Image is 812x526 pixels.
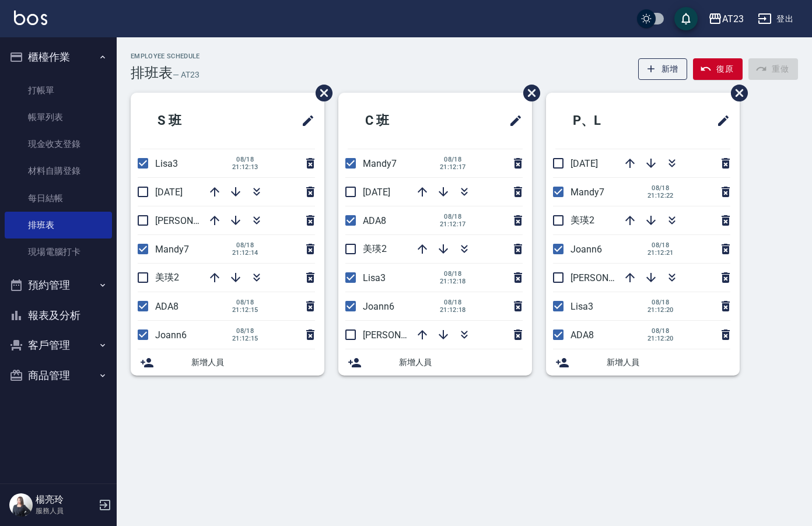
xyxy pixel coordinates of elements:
span: Lisa3 [570,301,593,312]
h2: S 班 [140,100,246,142]
span: 08/18 [647,184,674,192]
span: 修改班表的標題 [709,107,730,135]
span: ADA8 [570,329,594,341]
button: save [674,7,698,30]
div: 新增人員 [131,349,324,376]
a: 每日結帳 [5,185,112,212]
a: 材料自購登錄 [5,157,112,184]
span: ADA8 [155,301,178,312]
span: 21:12:22 [647,192,674,199]
span: 21:12:20 [647,306,674,314]
span: 新增人員 [399,356,523,369]
div: 新增人員 [338,349,532,376]
span: 21:12:18 [440,306,466,314]
a: 打帳單 [5,77,112,104]
span: 08/18 [440,270,466,278]
span: 21:12:18 [440,278,466,285]
button: 預約管理 [5,270,112,300]
span: 08/18 [232,299,258,306]
div: AT23 [722,12,744,26]
button: 報表及分析 [5,300,112,331]
span: [DATE] [363,187,390,198]
span: Joann6 [570,244,602,255]
img: Logo [14,10,47,25]
h6: — AT23 [173,69,199,81]
span: Lisa3 [363,272,386,283]
h5: 楊亮玲 [36,494,95,506]
span: 21:12:15 [232,335,258,342]
span: 21:12:14 [232,249,258,257]
span: 美瑛2 [363,243,387,254]
span: ADA8 [363,215,386,226]
span: Mandy7 [363,158,397,169]
span: Mandy7 [155,244,189,255]
span: 08/18 [440,156,466,163]
button: 登出 [753,8,798,30]
span: 修改班表的標題 [502,107,523,135]
span: 21:12:17 [440,163,466,171]
span: [DATE] [570,158,598,169]
a: 帳單列表 [5,104,112,131]
span: [DATE] [155,187,183,198]
button: 復原 [693,58,743,80]
span: [PERSON_NAME]19 [155,215,236,226]
span: 21:12:17 [440,220,466,228]
span: 新增人員 [607,356,730,369]
span: 08/18 [440,299,466,306]
span: 刪除班表 [722,76,750,110]
span: 刪除班表 [514,76,542,110]
span: Mandy7 [570,187,604,198]
h2: Employee Schedule [131,52,200,60]
span: 21:12:13 [232,163,258,171]
span: 21:12:21 [647,249,674,257]
a: 現場電腦打卡 [5,239,112,265]
span: 美瑛2 [570,215,594,226]
span: 08/18 [232,156,258,163]
h2: C 班 [348,100,454,142]
span: 修改班表的標題 [294,107,315,135]
span: 08/18 [232,241,258,249]
span: Lisa3 [155,158,178,169]
span: [PERSON_NAME]19 [570,272,651,283]
span: 21:12:15 [232,306,258,314]
span: Joann6 [155,329,187,341]
a: 排班表 [5,212,112,239]
span: 21:12:20 [647,335,674,342]
button: 商品管理 [5,360,112,391]
span: 08/18 [440,213,466,220]
a: 現金收支登錄 [5,131,112,157]
span: 08/18 [647,327,674,335]
button: 櫃檯作業 [5,42,112,72]
button: 客戶管理 [5,330,112,360]
p: 服務人員 [36,506,95,516]
span: Joann6 [363,301,394,312]
img: Person [9,493,33,517]
span: 08/18 [232,327,258,335]
span: 新增人員 [191,356,315,369]
button: 新增 [638,58,688,80]
span: 美瑛2 [155,272,179,283]
h3: 排班表 [131,65,173,81]
div: 新增人員 [546,349,740,376]
button: AT23 [703,7,748,31]
span: 刪除班表 [307,76,334,110]
span: [PERSON_NAME]19 [363,329,443,341]
span: 08/18 [647,241,674,249]
span: 08/18 [647,299,674,306]
h2: P、L [555,100,664,142]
